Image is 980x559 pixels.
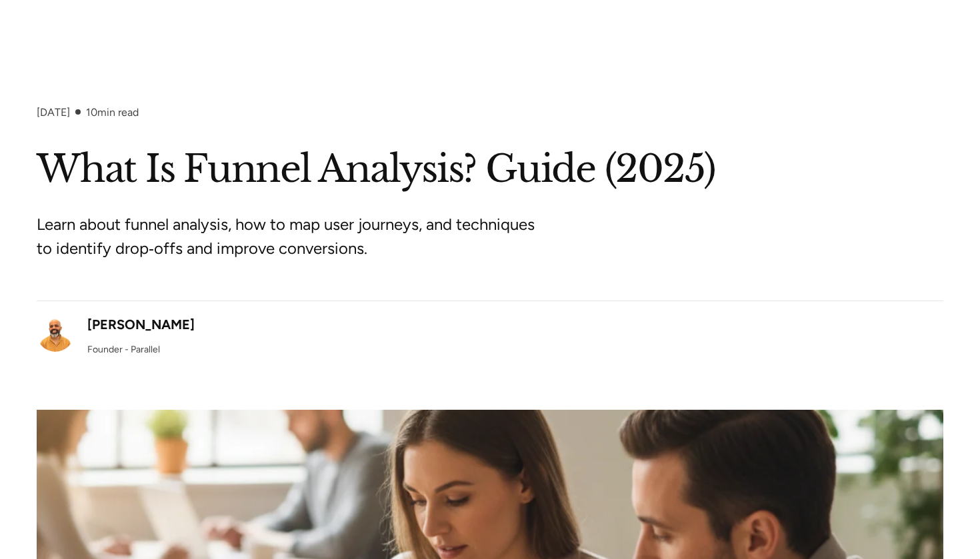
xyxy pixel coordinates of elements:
div: [DATE] [37,106,70,119]
a: [PERSON_NAME]Founder - Parallel [37,314,195,356]
span: 10 [86,106,97,119]
h1: What Is Funnel Analysis? Guide (2025) [37,145,943,194]
p: Learn about funnel analysis, how to map user journeys, and techniques to identify drop‑offs and i... [37,213,537,261]
div: [PERSON_NAME] [87,314,195,334]
div: Founder - Parallel [87,342,160,356]
div: min read [86,106,139,119]
img: Robin Dhanwani [37,314,74,352]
